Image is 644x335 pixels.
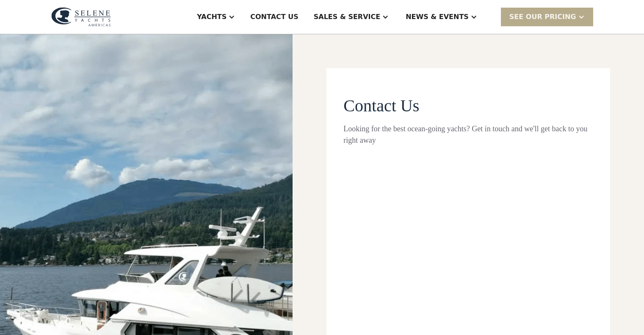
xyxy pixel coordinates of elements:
div: Sales & Service [314,12,380,22]
div: SEE Our Pricing [509,12,576,22]
div: SEE Our Pricing [501,8,593,26]
span: Contact Us [343,96,419,115]
div: Yachts [197,12,227,22]
div: News & EVENTS [406,12,469,22]
div: Looking for the best ocean-going yachts? Get in touch and we'll get back to you right away [343,123,593,146]
img: logo [51,7,111,27]
div: Contact US [250,12,299,22]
